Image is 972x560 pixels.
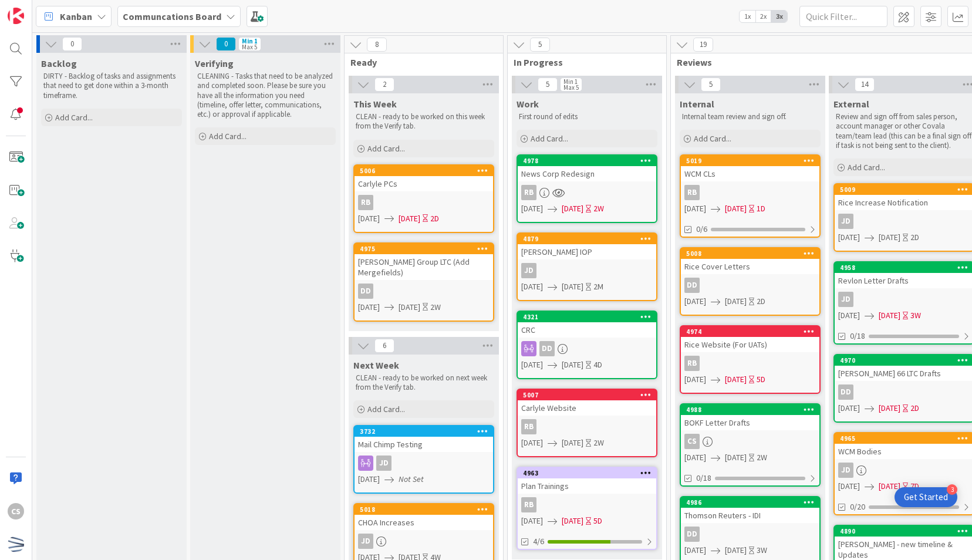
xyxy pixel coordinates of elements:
div: 4975[PERSON_NAME] Group LTC (Add Mergefields) [355,244,493,280]
div: DD [684,527,700,542]
div: 1D [757,203,765,215]
div: DD [681,527,819,542]
span: 2 [374,77,394,92]
span: 3x [771,11,787,22]
a: 4321CRCDD[DATE][DATE]4D [517,311,657,379]
span: [DATE] [562,359,583,371]
div: 5D [593,515,602,527]
div: [PERSON_NAME] Group LTC (Add Mergefields) [355,254,493,280]
span: 0 [62,37,82,51]
span: [DATE] [684,451,706,464]
div: Rice Cover Letters [681,259,819,274]
span: 8 [367,38,387,52]
span: Support [64,2,93,16]
div: 3732 [355,426,493,437]
div: 5D [757,373,765,386]
p: CLEAN - ready to be worked on this week from the Verify tab. [356,112,492,131]
input: Quick Filter... [799,6,887,27]
img: avatar [8,536,24,552]
div: RB [358,195,373,210]
div: DD [681,278,819,293]
span: [DATE] [521,437,543,449]
a: 5008Rice Cover LettersDD[DATE][DATE]2D [680,247,821,316]
div: 2D [757,295,765,308]
div: WCM CLs [681,166,819,181]
div: RB [684,185,700,200]
div: RB [681,356,819,371]
a: 3732Mail Chimp TestingJD[DATE]Not Set [353,425,494,494]
div: 5006Carlyle PCs [355,166,493,191]
span: 0/18 [696,472,711,484]
span: 4/6 [533,535,544,548]
div: Get Started [904,491,948,503]
div: 4963 [523,469,656,477]
span: Verifying [195,58,234,69]
div: 4974 [686,328,819,336]
span: External [833,98,869,110]
div: Plan Trainings [518,478,656,494]
span: [DATE] [879,309,900,322]
span: [DATE] [879,402,900,414]
div: JD [355,534,493,549]
span: [DATE] [562,515,583,527]
span: [DATE] [684,295,706,308]
div: 3W [910,309,921,322]
div: DD [358,284,373,299]
div: 4978 [523,157,656,165]
div: 2D [910,231,919,244]
div: DD [684,278,700,293]
a: 4975[PERSON_NAME] Group LTC (Add Mergefields)DD[DATE][DATE]2W [353,242,494,322]
div: 4974 [681,326,819,337]
div: CRC [518,322,656,338]
span: 1x [740,11,755,22]
div: 5018 [355,504,493,515]
a: 5007Carlyle WebsiteRB[DATE][DATE]2W [517,389,657,457]
div: 2W [757,451,767,464]
div: 2D [430,212,439,225]
div: RB [518,497,656,512]
span: [DATE] [725,451,747,464]
span: Internal [680,98,714,110]
div: JD [355,456,493,471]
div: 7D [910,480,919,492]
div: Carlyle PCs [355,176,493,191]
a: 4988BOKF Letter DraftsCS[DATE][DATE]2W0/18 [680,403,821,487]
p: First round of edits [519,112,655,122]
span: [DATE] [838,231,860,244]
span: [DATE] [838,309,860,322]
span: Next Week [353,359,399,371]
div: 4974Rice Website (For UATs) [681,326,819,352]
span: [DATE] [684,544,706,556]
span: In Progress [514,56,652,68]
div: DD [518,341,656,356]
div: 5008 [681,248,819,259]
span: 5 [701,77,721,92]
div: JD [838,463,853,478]
div: 4321CRC [518,312,656,338]
span: Add Card... [55,112,93,123]
p: CLEAN - ready to be worked on next week from the Verify tab. [356,373,492,393]
div: DD [355,284,493,299]
a: 4879[PERSON_NAME] IOPJD[DATE][DATE]2M [517,232,657,301]
span: 0/18 [850,330,865,342]
div: 4879 [518,234,656,244]
div: RB [518,185,656,200]
span: Kanban [60,9,92,23]
span: [DATE] [562,437,583,449]
div: 4988 [686,406,819,414]
span: 5 [530,38,550,52]
div: 5006 [360,167,493,175]
div: 3 [947,484,957,495]
span: [DATE] [725,203,747,215]
span: [DATE] [521,281,543,293]
div: 4986Thomson Reuters - IDI [681,497,819,523]
span: Add Card... [848,162,885,173]
div: 4321 [523,313,656,321]
div: RB [521,497,536,512]
div: 4879[PERSON_NAME] IOP [518,234,656,259]
div: JD [376,456,392,471]
div: 5007Carlyle Website [518,390,656,416]
span: [DATE] [562,203,583,215]
div: Rice Website (For UATs) [681,337,819,352]
div: JD [521,263,536,278]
